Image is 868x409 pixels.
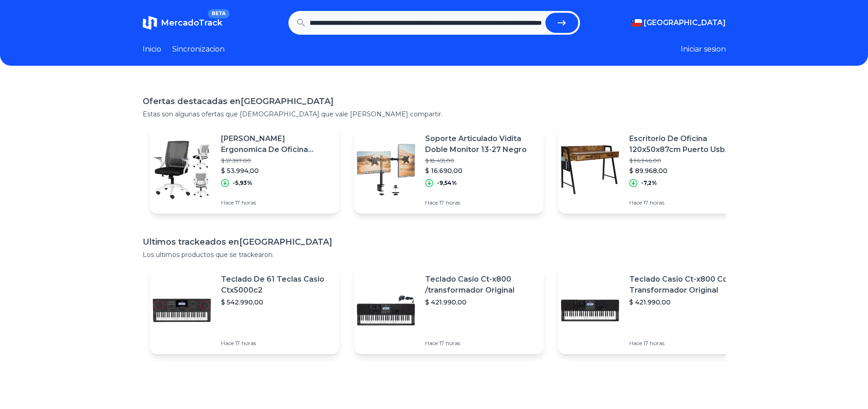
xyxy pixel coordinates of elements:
a: Sincronizacion [172,44,225,55]
h1: Ofertas destacadas en [GEOGRAPHIC_DATA] [143,95,726,108]
p: $ 16.690,00 [425,166,536,175]
p: Teclado De 61 Teclas Casio Ctx5000c2 [221,274,332,296]
img: Featured image [354,278,418,342]
a: Featured imageTeclado Casio Ct-x800 /transformador Original$ 421.990,00Hace 17 horas [354,267,544,354]
p: Hace 17 horas [425,340,536,347]
p: $ 57.397,00 [221,157,332,164]
p: Hace 17 horas [629,340,740,347]
a: Inicio [143,44,161,55]
img: MercadoTrack [143,16,157,30]
p: -5,93% [233,179,252,187]
a: MercadoTrackBETA [143,16,222,30]
p: Escritorio De Oficina 120x50x87cm Puerto Usb Bolsillo Gancho [629,133,740,155]
p: Hace 17 horas [425,199,536,206]
button: Iniciar sesion [681,44,726,55]
p: $ 96.946,00 [629,157,740,164]
p: Soporte Articulado Vidita Doble Monitor 13-27 Negro [425,133,536,155]
p: $ 542.990,00 [221,298,332,307]
p: $ 421.990,00 [629,298,740,307]
a: Featured imageTeclado De 61 Teclas Casio Ctx5000c2$ 542.990,00Hace 17 horas [150,267,339,354]
span: BETA [208,9,229,18]
p: -7,2% [641,179,657,187]
p: Hace 17 horas [221,340,332,347]
p: Teclado Casio Ct-x800 /transformador Original [425,274,536,296]
h1: Ultimos trackeados en [GEOGRAPHIC_DATA] [143,236,726,248]
p: [PERSON_NAME] Ergonomica De Oficina Escritorio Ejecutiva Látex [221,133,332,155]
span: MercadoTrack [161,18,222,28]
p: -9,54% [437,179,457,187]
p: $ 18.451,00 [425,157,536,164]
img: Featured image [150,138,214,202]
p: $ 53.994,00 [221,166,332,175]
img: Featured image [354,138,418,202]
p: $ 89.968,00 [629,166,740,175]
img: Chile [631,19,642,26]
p: Hace 17 horas [221,199,332,206]
a: Featured imageTeclado Casio Ct-x800 Con Transformador Original$ 421.990,00Hace 17 horas [558,267,748,354]
a: Featured imageEscritorio De Oficina 120x50x87cm Puerto Usb Bolsillo Gancho$ 96.946,00$ 89.968,00-... [558,126,748,214]
p: Los ultimos productos que se trackearon. [143,250,726,259]
p: Hace 17 horas [629,199,740,206]
a: Featured imageSoporte Articulado Vidita Doble Monitor 13-27 Negro$ 18.451,00$ 16.690,00-9,54%Hace... [354,126,544,214]
p: Estas son algunas ofertas que [DEMOGRAPHIC_DATA] que vale [PERSON_NAME] compartir. [143,110,726,119]
img: Featured image [558,138,622,202]
p: $ 421.990,00 [425,298,536,307]
span: [GEOGRAPHIC_DATA] [644,17,726,28]
p: Teclado Casio Ct-x800 Con Transformador Original [629,274,740,296]
button: [GEOGRAPHIC_DATA] [631,17,726,28]
a: Featured image[PERSON_NAME] Ergonomica De Oficina Escritorio Ejecutiva Látex$ 57.397,00$ 53.994,0... [150,126,339,214]
img: Featured image [150,278,214,342]
img: Featured image [558,278,622,342]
